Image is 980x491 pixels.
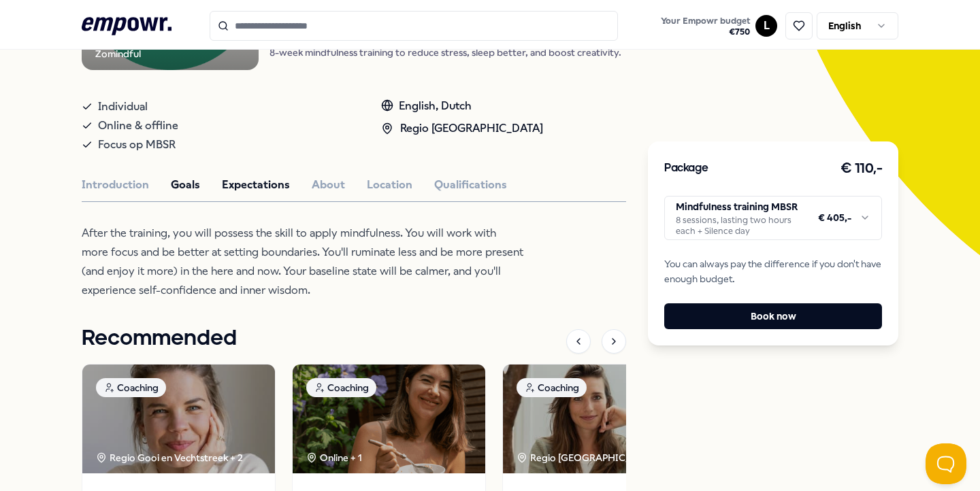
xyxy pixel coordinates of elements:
[840,158,883,180] h3: € 110,-
[434,176,507,194] button: Qualifications
[171,176,200,194] button: Goals
[82,224,524,300] p: After the training, you will possess the skill to apply mindfulness. You will work with more focu...
[82,365,275,473] img: package image
[96,378,166,397] div: Coaching
[381,97,543,115] div: English, Dutch
[98,116,178,135] span: Online & offline
[293,365,485,473] img: package image
[269,46,621,59] p: 8-week mindfulness training to reduce stress, sleep better, and boost creativity.
[664,303,882,329] button: Book now
[926,443,966,484] iframe: Help Scout Beacon - Open
[96,450,243,465] div: Regio Gooi en Vechtstreek + 2
[381,120,543,137] div: Regio [GEOGRAPHIC_DATA]
[661,27,750,37] span: € 750
[98,97,148,116] span: Individual
[664,256,882,287] span: You can always pay the difference if you don't have enough budget.
[367,176,412,194] button: Location
[312,176,345,194] button: About
[517,378,587,397] div: Coaching
[306,450,362,465] div: Online + 1
[655,12,755,40] a: Your Empowr budget€750
[658,13,753,40] button: Your Empowr budget€750
[661,16,750,27] span: Your Empowr budget
[664,160,708,177] h3: Package
[98,135,176,154] span: Focus op MBSR
[210,11,618,41] input: Search for products, categories or subcategories
[82,176,149,194] button: Introduction
[755,15,777,37] button: L
[517,450,660,465] div: Regio [GEOGRAPHIC_DATA]
[95,46,141,61] div: Zomindful
[82,322,237,356] h1: Recommended
[306,378,376,397] div: Coaching
[222,176,290,194] button: Expectations
[503,365,696,473] img: package image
